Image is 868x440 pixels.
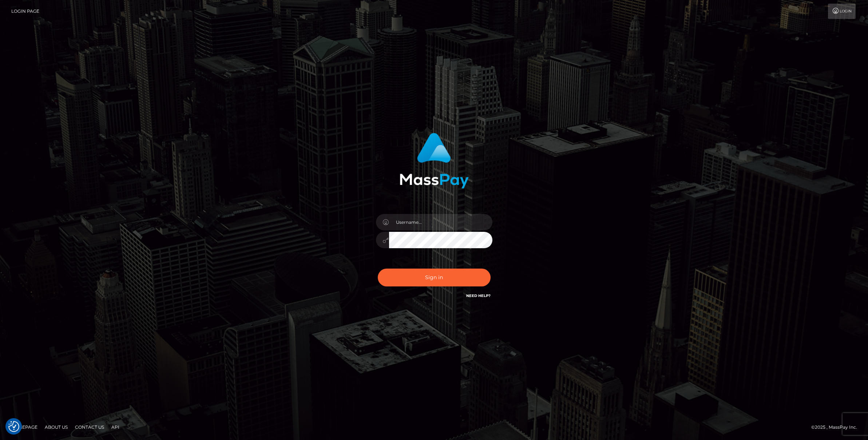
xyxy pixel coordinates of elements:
[11,4,39,19] a: Login Page
[108,421,122,433] a: API
[466,293,491,298] a: Need Help?
[828,4,856,19] a: Login
[72,421,107,433] a: Contact Us
[378,269,491,286] button: Sign in
[42,421,71,433] a: About Us
[400,133,469,189] img: MassPay Login
[811,423,863,431] div: © 2025 , MassPay Inc.
[8,421,19,432] button: Consent Preferences
[389,214,492,230] input: Username...
[8,421,19,432] img: Revisit consent button
[8,421,40,433] a: Homepage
